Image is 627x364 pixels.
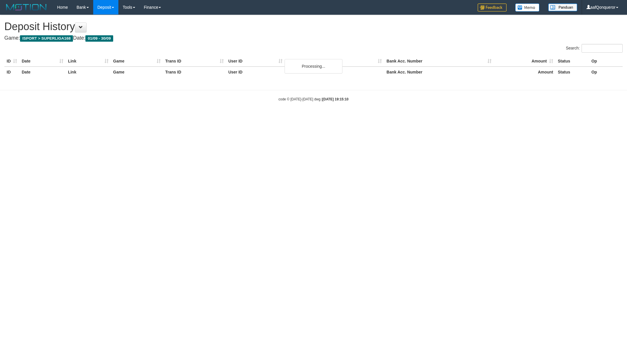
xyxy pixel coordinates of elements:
[494,67,555,77] th: Amount
[4,21,623,32] h1: Deposit History
[111,67,163,77] th: Game
[4,67,19,77] th: ID
[589,67,623,77] th: Op
[226,67,285,77] th: User ID
[19,56,66,67] th: Date
[20,35,73,42] span: ISPORT > SUPERLIGA168
[515,3,540,12] img: Button%20Memo.svg
[478,3,507,12] img: Feedback.jpg
[163,67,226,77] th: Trans ID
[4,35,623,41] h4: Game: Date:
[548,3,577,11] img: panduan.png
[66,67,111,77] th: Link
[582,44,623,53] input: Search:
[322,97,349,101] strong: [DATE] 19:15:10
[566,44,623,53] label: Search:
[66,56,111,67] th: Link
[555,56,589,67] th: Status
[4,3,48,12] img: MOTION_logo.png
[226,56,285,67] th: User ID
[4,56,19,67] th: ID
[285,59,342,73] div: Processing...
[19,67,66,77] th: Date
[85,35,113,42] span: 01/09 - 30/09
[278,97,349,101] small: code © [DATE]-[DATE] dwg |
[163,56,226,67] th: Trans ID
[555,67,589,77] th: Status
[494,56,555,67] th: Amount
[111,56,163,67] th: Game
[285,56,384,67] th: Bank Acc. Name
[384,56,494,67] th: Bank Acc. Number
[384,67,494,77] th: Bank Acc. Number
[589,56,623,67] th: Op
